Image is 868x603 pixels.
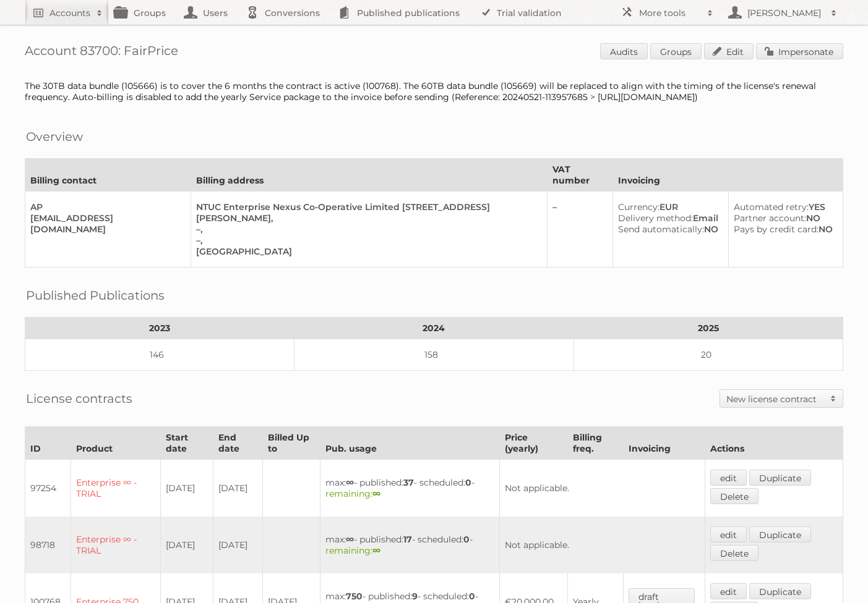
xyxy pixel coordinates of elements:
[25,43,843,62] h1: Account 83700: FairPrice
[749,583,811,599] a: Duplicate
[25,159,191,192] th: Billing contact
[705,427,843,460] th: Actions
[30,201,181,213] div: AP
[263,427,320,460] th: Billed Up to
[294,339,574,371] td: 158
[726,393,824,405] h2: New license contract
[26,127,83,146] h2: Overview
[618,213,718,224] div: Email
[25,427,71,460] th: ID
[624,427,705,460] th: Invoicing
[734,224,819,235] span: Pays by credit card:
[25,318,294,339] th: 2023
[744,7,825,19] h2: [PERSON_NAME]
[196,246,537,257] div: [GEOGRAPHIC_DATA]
[600,43,648,59] a: Audits
[71,517,161,573] td: Enterprise ∞ - TRIAL
[618,201,718,213] div: EUR
[161,517,213,573] td: [DATE]
[372,488,380,499] strong: ∞
[720,390,843,407] a: New license contract
[734,213,833,224] div: NO
[734,201,809,213] span: Automated retry:
[612,159,843,192] th: Invoicing
[213,460,263,517] td: [DATE]
[325,488,380,499] span: remaining:
[320,427,500,460] th: Pub. usage
[547,192,612,268] td: –
[30,213,181,235] div: [EMAIL_ADDRESS][DOMAIN_NAME]
[213,427,263,460] th: End date
[734,213,806,224] span: Partner account:
[213,517,263,573] td: [DATE]
[346,591,363,602] strong: 750
[824,390,843,407] span: Toggle
[346,534,354,545] strong: ∞
[25,80,843,103] div: The 30TB data bundle (105666) is to cover the 6 months the contract is active (100768). The 60TB ...
[710,488,758,504] a: Delete
[704,43,754,59] a: Edit
[574,339,843,371] td: 20
[500,460,705,517] td: Not applicable.
[710,470,747,486] a: edit
[412,591,418,602] strong: 9
[618,224,704,235] span: Send automatically:
[749,526,811,542] a: Duplicate
[500,427,567,460] th: Price (yearly)
[469,591,475,602] strong: 0
[71,427,161,460] th: Product
[320,460,500,517] td: max: - published: - scheduled: -
[567,427,624,460] th: Billing freq.
[25,339,294,371] td: 146
[161,460,213,517] td: [DATE]
[191,159,547,192] th: Billing address
[196,201,537,224] div: NTUC Enterprise Nexus Co-Operative Limited [STREET_ADDRESS][PERSON_NAME],
[650,43,702,59] a: Groups
[734,201,833,213] div: YES
[325,545,380,556] span: remaining:
[618,213,693,224] span: Delivery method:
[372,545,380,556] strong: ∞
[196,224,537,235] div: –,
[618,201,660,213] span: Currency:
[639,7,701,19] h2: More tools
[547,159,612,192] th: VAT number
[25,517,71,573] td: 98718
[574,318,843,339] th: 2025
[463,534,470,545] strong: 0
[465,477,471,488] strong: 0
[618,224,718,235] div: NO
[756,43,843,59] a: Impersonate
[71,460,161,517] td: Enterprise ∞ - TRIAL
[710,545,758,561] a: Delete
[749,470,811,486] a: Duplicate
[196,235,537,246] div: –,
[26,389,132,408] h2: License contracts
[710,526,747,542] a: edit
[320,517,500,573] td: max: - published: - scheduled: -
[26,286,165,305] h2: Published Publications
[294,318,574,339] th: 2024
[500,517,705,573] td: Not applicable.
[49,7,90,19] h2: Accounts
[25,460,71,517] td: 97254
[161,427,213,460] th: Start date
[403,477,414,488] strong: 37
[734,224,833,235] div: NO
[403,534,412,545] strong: 17
[346,477,354,488] strong: ∞
[710,583,747,599] a: edit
